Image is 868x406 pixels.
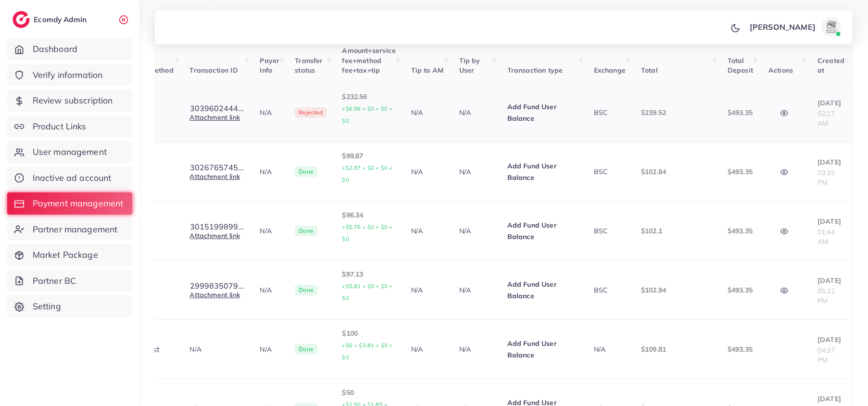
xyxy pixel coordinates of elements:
[295,285,317,295] span: Done
[594,108,626,117] div: BSC
[459,107,492,118] p: N/A
[507,160,579,183] p: Add Fund User Balance
[7,167,132,189] a: Inactive ad account
[190,291,240,299] a: Attachment link
[641,343,712,355] p: $109.81
[295,166,317,177] span: Done
[728,284,753,296] p: $493.35
[411,66,443,75] span: Tip to AM
[33,300,61,313] span: Setting
[818,216,844,227] p: [DATE]
[33,223,118,236] span: Partner management
[641,66,658,75] span: Total
[7,64,132,86] a: Verify information
[295,226,317,236] span: Done
[342,342,393,361] small: +$6 + $3.81 + $0 + $0
[33,69,103,81] span: Verify information
[818,109,835,127] span: 02:17 AM
[260,225,280,237] p: N/A
[818,56,844,75] span: Created at
[459,225,492,237] p: N/A
[411,166,444,178] p: N/A
[728,225,753,237] p: $493.35
[594,285,626,295] div: BSC
[594,226,626,236] div: BSC
[342,283,393,302] small: +$5.81 + $0 + $0 + $0
[411,225,444,237] p: N/A
[342,91,396,127] p: $232.56
[260,284,280,296] p: N/A
[594,66,626,75] span: Exchange
[818,156,844,168] p: [DATE]
[411,107,444,118] p: N/A
[33,120,87,133] span: Product Links
[818,97,844,109] p: [DATE]
[34,15,89,24] h2: Ecomdy Admin
[260,107,280,118] p: N/A
[7,115,132,138] a: Product Links
[342,209,396,245] p: $96.34
[728,107,753,118] p: $493.35
[507,101,579,124] p: Add Fund User Balance
[818,228,835,246] span: 01:44 AM
[411,284,444,296] p: N/A
[342,150,396,186] p: $99.87
[768,66,793,75] span: Actions
[190,66,238,75] span: Transaction ID
[33,197,124,210] span: Payment management
[459,284,492,296] p: N/A
[459,166,492,178] p: N/A
[818,393,844,405] p: [DATE]
[7,141,132,163] a: User management
[641,284,712,296] p: $102.94
[818,168,835,187] span: 03:35 PM
[459,343,492,355] p: N/A
[342,328,396,363] p: $100
[33,94,113,107] span: Review subscription
[507,338,579,361] p: Add Fund User Balance
[342,165,393,183] small: +$2.97 + $0 + $0 + $0
[342,105,393,124] small: +$6.96 + $0 + $0 + $0
[33,275,76,287] span: Partner BC
[7,38,132,60] a: Dashboard
[190,104,245,113] button: 3039602444...
[33,249,98,261] span: Market Package
[818,334,844,345] p: [DATE]
[7,295,132,317] a: Setting
[260,343,280,355] p: N/A
[641,107,712,118] p: $239.52
[190,281,245,290] button: 2999835079...
[818,287,835,305] span: 05:22 PM
[7,218,132,241] a: Partner management
[342,268,396,304] p: $97.13
[641,166,712,178] p: $102.84
[818,346,835,364] span: 04:37 PM
[728,343,753,355] p: $493.35
[295,107,327,118] span: Rejected
[594,345,605,354] span: N/A
[190,345,201,354] span: N/A
[507,219,579,242] p: Add Fund User Balance
[260,56,280,75] span: Payer Info
[13,11,89,28] a: logoEcomdy Admin
[33,172,112,184] span: Inactive ad account
[190,222,245,231] button: 3015199899...
[507,66,563,75] span: Transaction type
[33,146,107,158] span: User management
[750,21,816,33] p: [PERSON_NAME]
[728,56,753,75] span: Total Deposit
[594,167,626,177] div: BSC
[822,17,841,37] img: avatar
[342,224,393,242] small: +$5.76 + $0 + $0 + $0
[728,166,753,178] p: $493.35
[13,11,30,28] img: logo
[295,56,323,75] span: Transfer status
[190,231,240,240] a: Attachment link
[7,192,132,215] a: Payment management
[7,270,132,292] a: Partner BC
[507,279,579,302] p: Add Fund User Balance
[342,46,396,75] span: Amount+service fee+method fee+tax+tip
[818,275,844,286] p: [DATE]
[641,225,712,237] p: $102.1
[459,56,480,75] span: Tip by User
